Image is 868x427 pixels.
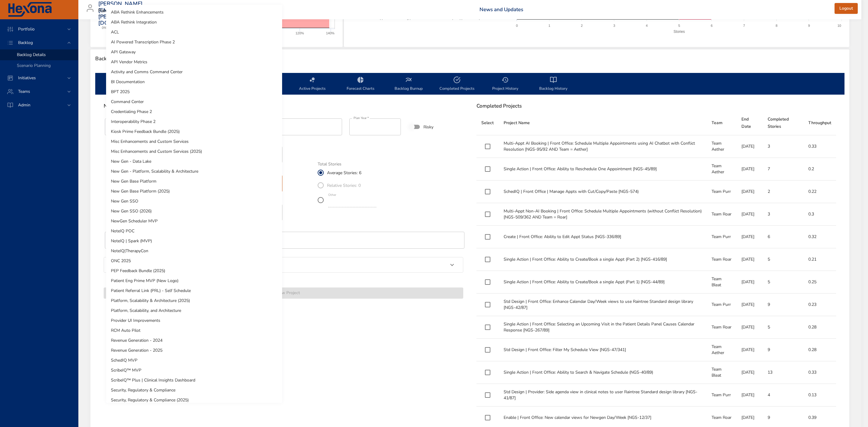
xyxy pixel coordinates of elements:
li: ScribeIQ™ MVP [106,365,282,375]
li: Revenue Generation - 2024 [106,335,282,345]
li: SchedIQ MVP [106,355,282,365]
li: New Gen - Platform, Scalability & Architecture [106,166,282,176]
li: Revenue Generation - 2025 [106,345,282,355]
li: API Vendor Metrics [106,57,282,67]
li: Kiosk Prime Feedback Bundle (2025) [106,127,282,137]
li: PEP Feedback Bundle (2025) [106,266,282,276]
li: Provider UI Improvements [106,316,282,325]
li: NoteIQ POC [106,226,282,236]
li: New Gen Base Platform (2025) [106,186,282,196]
li: NewGen Scheduler MVP [106,216,282,226]
li: Platform, Scalability & Architecture (2025) [106,296,282,306]
li: Interoperability Phase 2 [106,117,282,127]
li: Security, Regulatory & Compliance (2025) [106,395,282,405]
li: Patient Eng Prime MVP (New Logo) [106,276,282,286]
li: New Gen SSO (2026) [106,206,282,216]
li: Misc Enhancements and Custom Services [106,137,282,146]
li: ABA Rethink Integration [106,17,282,27]
li: Security, Regulatory & Compliance [106,385,282,395]
li: NoteIQ | Spark (MVP) [106,236,282,246]
li: API Gateway [106,47,282,57]
li: BI Documentation [106,77,282,87]
li: Command Center [106,97,282,107]
li: AI Powered Transcription Phase 2 [106,37,282,47]
li: NoteIQ|TherapyCon [106,246,282,256]
li: New Gen Base Platform [106,176,282,186]
li: ACL [106,27,282,37]
li: ONC 2025 [106,256,282,266]
li: ScribeIQ™ Plus | Clinical Insights Dashboard [106,375,282,385]
li: RCM Auto Pilot [106,325,282,335]
li: Patient Referral Link (PRL) - Self Schedule [106,286,282,296]
li: Credentialing Phase 2 [106,107,282,117]
li: Misc Enhancements and Custom Services (2025) [106,146,282,156]
li: New Gen SSO [106,196,282,206]
li: BPT 2025 [106,87,282,97]
li: Activity and Comms Command Center [106,67,282,77]
li: New Gen - Data Lake [106,156,282,166]
li: Platform, Scalability, and Architecture [106,306,282,316]
li: ABA Rethink Enhancements [106,7,282,17]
